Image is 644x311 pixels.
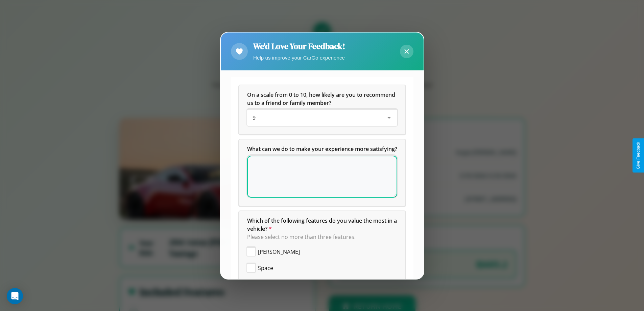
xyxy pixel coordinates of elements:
[253,114,256,121] span: 9
[247,91,397,107] h5: On a scale from 0 to 10, how likely are you to recommend us to a friend or family member?
[247,91,397,107] span: On a scale from 0 to 10, how likely are you to recommend us to a friend or family member?
[247,217,398,232] span: Which of the following features do you value the most in a vehicle?
[239,85,405,134] div: On a scale from 0 to 10, how likely are you to recommend us to a friend or family member?
[7,288,23,304] div: Open Intercom Messenger
[247,233,356,241] span: Please select no more than three features.
[258,248,300,256] span: [PERSON_NAME]
[253,41,345,52] h2: We'd Love Your Feedback!
[247,145,397,153] span: What can we do to make your experience more satisfying?
[247,110,397,126] div: On a scale from 0 to 10, how likely are you to recommend us to a friend or family member?
[258,264,273,272] span: Space
[253,53,345,62] p: Help us improve your CarGo experience
[636,142,641,169] div: Give Feedback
